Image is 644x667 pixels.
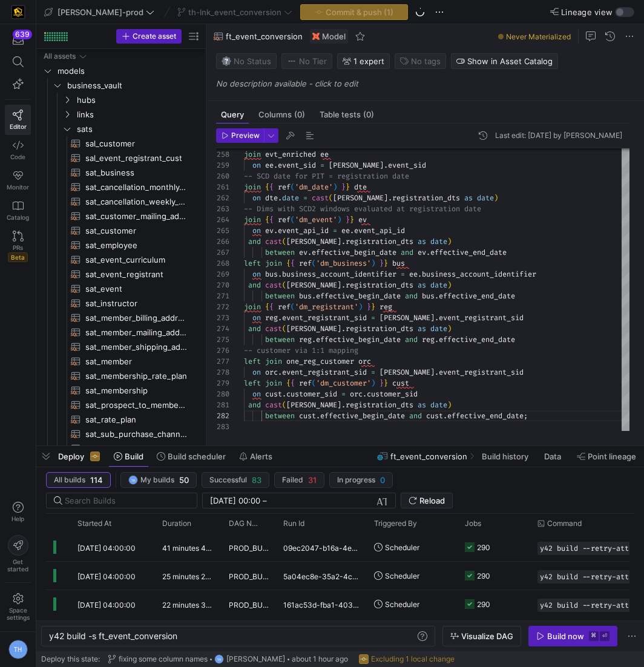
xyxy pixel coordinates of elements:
span: left [244,258,261,268]
span: business_account_identifier [422,269,536,279]
span: [PERSON_NAME]-prod [57,7,143,17]
div: 265 [216,225,229,236]
span: Excluding 1 local change [371,655,455,663]
span: No Status [222,56,271,66]
span: sat_sub_purchase_channel_monthly_forecast​​​​​​​​​​ [85,427,187,441]
span: Alerts [250,452,272,461]
button: Data [539,446,569,467]
span: Table tests [320,111,374,119]
span: = [401,269,405,279]
span: sat_membership_rate_plan​​​​​​​​​​ [85,369,187,383]
a: sat_prospect_to_member_conversion​​​​​​​​​​ [41,398,201,412]
a: sat_instructor​​​​​​​​​​ [41,296,201,310]
button: Reload [401,493,453,508]
span: as [418,280,426,290]
span: 83 [252,475,261,485]
div: Press SPACE to select this row. [41,296,201,310]
div: 259 [216,160,229,171]
button: Failed31 [274,472,324,488]
span: sal_customer​​​​​​​​​​ [85,137,187,151]
span: (0) [294,111,305,119]
button: [PERSON_NAME]-prod [41,4,157,20]
span: My builds [140,476,174,484]
span: Build history [482,452,528,461]
span: = [333,226,337,235]
span: between [265,291,295,301]
a: https://storage.googleapis.com/y42-prod-data-exchange/images/uAsz27BndGEK0hZWDFeOjoxA7jCwgK9jE472... [5,2,31,22]
a: sal_customer​​​​​​​​​​ [41,136,201,151]
span: effective_end_date [439,291,515,301]
span: Beta [8,252,28,262]
span: on [252,226,261,235]
div: Press SPACE to select this row. [41,238,201,252]
a: Editor [5,105,31,135]
button: No statusNo Status [216,53,277,69]
span: = [303,193,307,203]
span: Preview [231,131,260,140]
span: sat_customer​​​​​​​​​​ [85,224,187,238]
span: sat_sub_purchase_channel_weekly_forecast​​​​​​​​​​ [85,442,187,456]
span: ) [337,215,341,225]
span: sat_business​​​​​​​​​​ [85,166,187,180]
span: join [265,258,282,268]
span: Catalog [7,214,29,221]
span: dte [354,182,367,192]
div: Press SPACE to select this row. [41,281,201,296]
span: business_vault [67,79,199,93]
button: Help [5,496,31,528]
span: bus [422,291,435,301]
button: Build scheduler [151,446,231,467]
span: event_api_id [354,226,405,235]
kbd: ⌘ [589,631,599,641]
span: Build [125,452,143,461]
button: 639 [5,29,31,51]
span: 'dm_business' [316,258,371,268]
span: Show in Asset Catalog [467,56,553,66]
span: fixing some column names [119,655,208,663]
span: [PERSON_NAME] [286,237,341,246]
a: sat_sub_purchase_channel_weekly_forecast​​​​​​​​​​ [41,441,201,456]
span: No tags [411,56,441,66]
span: ref [299,258,312,268]
a: sat_event_registrant​​​​​​​​​​ [41,267,201,281]
span: date [477,193,494,203]
a: sat_customer​​​​​​​​​​ [41,223,201,238]
span: Point lineage [588,452,636,461]
a: Monitor [5,165,31,195]
span: Get started [7,558,28,573]
span: sats [77,122,199,136]
a: Code [5,135,31,165]
span: } [341,182,346,192]
a: sat_sub_purchase_channel_monthly_forecast​​​​​​​​​​ [41,427,201,441]
span: } [379,258,384,268]
div: Press SPACE to select this row. [41,267,201,281]
button: TH [5,637,31,662]
span: Monitor [7,183,29,191]
span: Data [544,452,561,461]
span: sat_member​​​​​​​​​​ [85,355,187,369]
span: Query [221,111,244,119]
a: PRsBeta [5,226,31,267]
span: sat_customer_mailing_address​​​​​​​​​​ [85,209,187,223]
span: registration_dts [346,280,413,290]
div: 09ec2047-b16a-4e4d-a653-4c6ed172c1a6 [276,533,367,561]
span: sal_event_registrant_cust​​​​​​​​​​ [85,151,187,165]
span: join [244,149,261,159]
span: sat_event_curriculum​​​​​​​​​​ [85,253,187,267]
button: Point lineage [571,446,642,467]
a: sat_business​​​​​​​​​​ [41,165,201,180]
span: { [269,215,274,225]
span: ev [265,226,274,235]
span: Never Materialized [506,32,571,41]
span: PRs [13,244,23,251]
span: ( [291,215,295,225]
span: { [291,258,295,268]
a: sat_member​​​​​​​​​​ [41,354,201,369]
span: links [77,108,199,122]
div: 272 [216,301,229,312]
span: ft_event_conversion [226,31,303,41]
button: Getstarted [5,530,31,577]
span: sat_membership​​​​​​​​​​ [85,384,187,398]
div: 263 [216,203,229,214]
span: } [346,215,350,225]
